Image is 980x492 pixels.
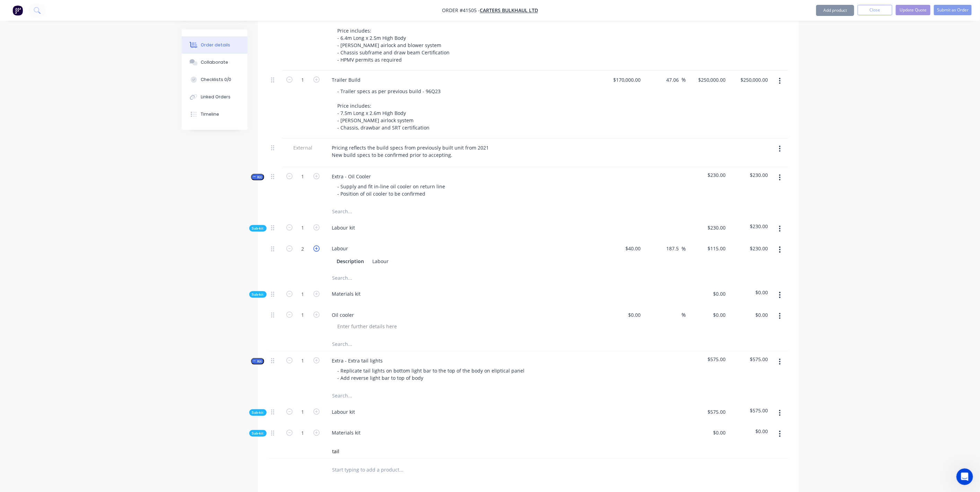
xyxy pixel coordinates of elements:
[253,359,262,364] span: Kit
[251,358,264,365] button: Kit
[201,111,219,117] div: Timeline
[201,42,230,48] div: Order details
[442,7,480,14] span: Order #41505 -
[252,292,264,297] span: Sub-kit
[252,431,264,436] span: Sub-kit
[689,224,726,231] span: $230.00
[682,76,686,84] span: %
[327,289,366,299] div: Materials kit
[332,389,471,403] input: Search...
[332,11,456,65] div: - Truck specs as per previous build - NQA796 Price includes: - 6.4m Long x 2.5m High Body - [PERS...
[182,106,248,123] button: Timeline
[201,94,231,100] div: Linked Orders
[731,223,768,230] span: $230.00
[731,171,768,179] span: $230.00
[251,174,264,180] button: Kit
[327,75,366,85] div: Trailer Build
[327,143,495,160] div: Pricing reflects the build specs from previously built unit from 2021 New build specs to be confi...
[956,468,973,485] iframe: Intercom live chat
[327,223,361,233] div: Labour kit
[327,356,389,366] div: Extra - Extra tail lights
[201,59,228,65] div: Collaborate
[816,5,854,16] button: Add product
[896,5,930,15] button: Update Quote
[201,77,231,83] div: Checklists 0/0
[327,428,366,438] div: Materials kit
[327,243,354,253] div: Labour
[332,205,471,218] input: Search...
[934,5,972,15] button: Submit as Order
[334,256,367,266] div: Description
[332,271,471,285] input: Search...
[682,245,686,253] span: %
[689,171,726,179] span: $230.00
[689,429,726,436] span: $0.00
[182,88,248,106] button: Linked Orders
[182,71,248,88] button: Checklists 0/0
[682,311,686,319] span: %
[182,54,248,71] button: Collaborate
[332,445,471,458] input: Search...
[731,356,768,363] span: $575.00
[858,5,892,15] button: Close
[285,144,321,151] span: External
[332,181,452,199] div: - Supply and fit in-line oil cooler on return line - Position of oil cooler to be confirmed
[332,463,471,477] input: Start typing to add a product...
[689,290,726,297] span: $0.00
[327,310,360,320] div: Oil cooler
[252,410,264,415] span: Sub-kit
[327,171,377,181] div: Extra - Oil Cooler
[370,256,392,266] div: Labour
[731,428,768,435] span: $0.00
[252,226,264,231] span: Sub-kit
[689,356,726,363] span: $575.00
[731,289,768,296] span: $0.00
[332,366,530,383] div: - Replicate tail lights on bottom light bar to the top of the body on eliptical panel - Add rever...
[731,407,768,414] span: $575.00
[182,36,248,54] button: Order details
[327,407,361,417] div: Labour kit
[689,408,726,415] span: $575.00
[332,86,446,133] div: - Trailer specs as per previous build - 96Q23 Price includes: - 7.5m Long x 2.6m High Body - [PER...
[12,5,23,16] img: Factory
[253,175,262,180] span: Kit
[480,7,538,14] a: Carters Bulkhaul Ltd
[332,337,471,351] input: Search...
